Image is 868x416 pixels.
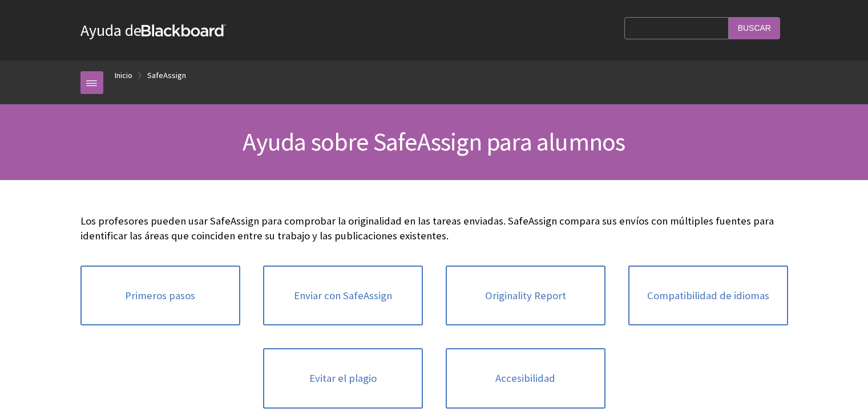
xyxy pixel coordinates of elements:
a: Compatibilidad de idiomas [628,266,788,326]
a: Inicio [115,68,132,83]
span: Ayuda sobre SafeAssign para alumnos [243,126,625,157]
a: Evitar el plagio [263,348,423,409]
a: Ayuda deBlackboard [80,20,226,40]
a: Accesibilidad [446,348,605,409]
a: Enviar con SafeAssign [263,266,423,326]
a: Originality Report [446,266,605,326]
a: SafeAssign [147,68,186,83]
strong: Blackboard [142,25,226,36]
input: Buscar [729,17,780,39]
a: Primeros pasos [80,266,240,326]
p: Los profesores pueden usar SafeAssign para comprobar la originalidad en las tareas enviadas. Safe... [80,214,788,243]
